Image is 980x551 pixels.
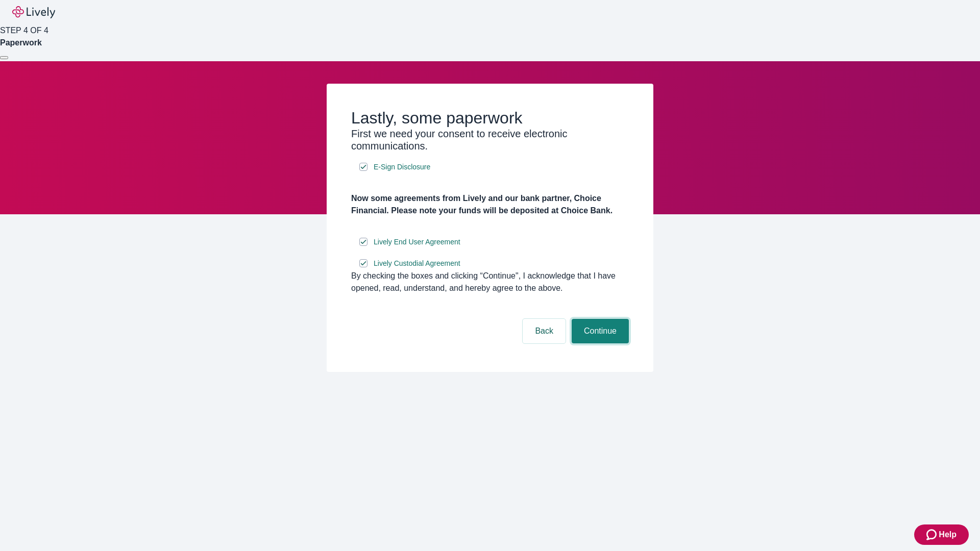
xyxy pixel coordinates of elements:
a: e-sign disclosure document [372,257,462,270]
h3: First we need your consent to receive electronic communications. [351,128,629,152]
img: Lively [12,6,55,18]
button: Back [523,319,566,343]
h4: Now some agreements from Lively and our bank partner, Choice Financial. Please note your funds wi... [351,192,629,217]
button: Continue [572,319,629,343]
a: e-sign disclosure document [372,236,462,248]
h2: Lastly, some paperwork [351,108,629,128]
span: Lively Custodial Agreement [374,258,460,269]
div: By checking the boxes and clicking “Continue", I acknowledge that I have opened, read, understand... [351,270,629,294]
span: Help [939,529,957,541]
button: Zendesk support iconHelp [914,524,969,545]
span: E-Sign Disclosure [374,162,430,172]
svg: Zendesk support icon [926,529,939,541]
a: e-sign disclosure document [372,161,432,173]
span: Lively End User Agreement [374,237,460,247]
